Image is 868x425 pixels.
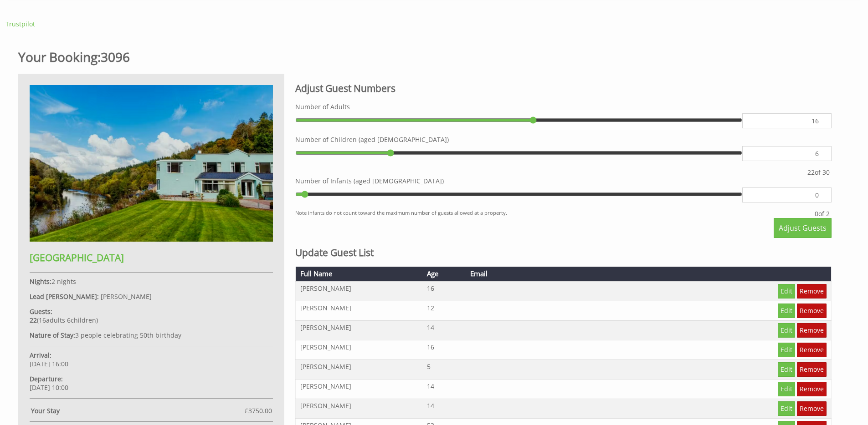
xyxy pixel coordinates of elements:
[807,168,815,177] span: 22
[774,218,832,238] button: Adjust Guests
[296,321,423,340] td: [PERSON_NAME]
[778,343,795,357] a: Edit
[30,316,98,324] span: ( )
[422,340,466,360] td: 16
[295,82,832,95] h2: Adjust Guest Numbers
[295,246,832,259] h2: Update Guest List
[778,304,795,318] a: Edit
[422,321,466,340] td: 14
[295,209,813,218] small: Note infants do not count toward the maximum number of guests allowed at a property.
[30,251,273,264] h2: [GEOGRAPHIC_DATA]
[797,284,827,299] a: Remove
[30,277,273,286] p: 2 nights
[62,316,65,324] span: s
[248,406,272,415] span: 3750.00
[295,102,832,111] label: Number of Adults
[30,292,99,301] strong: Lead [PERSON_NAME]:
[797,323,827,338] a: Remove
[296,360,423,379] td: [PERSON_NAME]
[422,399,466,419] td: 14
[422,360,466,379] td: 5
[797,343,827,357] a: Remove
[245,406,272,415] span: £
[296,379,423,399] td: [PERSON_NAME]
[67,316,71,324] span: 6
[779,223,827,233] span: Adjust Guests
[18,48,839,66] h1: 3096
[778,284,795,299] a: Edit
[86,316,96,324] span: ren
[778,382,795,396] a: Edit
[778,401,795,416] a: Edit
[30,374,63,383] strong: Departure:
[30,331,75,339] strong: Nature of Stay:
[422,301,466,321] td: 12
[466,267,709,281] th: Email
[30,277,51,286] strong: Nights:
[30,307,52,316] strong: Guests:
[806,168,832,177] div: of 30
[30,374,273,392] p: [DATE] 10:00
[295,177,832,185] label: Number of Infants (aged [DEMOGRAPHIC_DATA])
[101,292,152,301] span: [PERSON_NAME]
[296,340,423,360] td: [PERSON_NAME]
[797,401,827,416] a: Remove
[797,382,827,396] a: Remove
[296,399,423,419] td: [PERSON_NAME]
[30,331,273,339] p: 3 people celebrating 50th birthday
[296,301,423,321] td: [PERSON_NAME]
[813,209,832,218] div: of 2
[296,267,423,281] th: Full Name
[18,48,101,66] a: Your Booking:
[65,316,96,324] span: child
[422,379,466,399] td: 14
[5,20,35,28] a: Trustpilot
[30,351,51,359] strong: Arrival:
[39,316,46,324] span: 16
[30,351,273,368] p: [DATE] 16:00
[295,135,832,144] label: Number of Children (aged [DEMOGRAPHIC_DATA])
[39,316,65,324] span: adult
[797,362,827,377] a: Remove
[31,406,245,415] strong: Your Stay
[422,267,466,281] th: Age
[815,209,818,218] span: 0
[30,85,273,241] img: An image of 'Wye Rapids House'
[797,304,827,318] a: Remove
[422,281,466,301] td: 16
[778,362,795,377] a: Edit
[30,316,37,324] strong: 22
[778,323,795,338] a: Edit
[30,235,273,264] a: [GEOGRAPHIC_DATA]
[296,281,423,301] td: [PERSON_NAME]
